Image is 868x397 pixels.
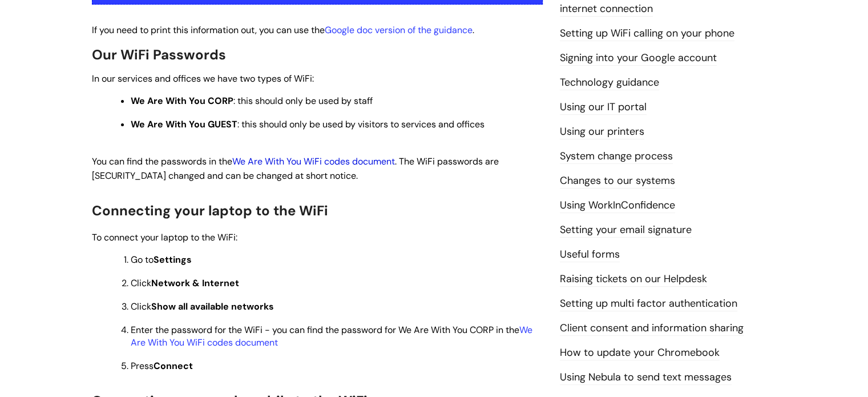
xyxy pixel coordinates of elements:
[560,272,707,287] a: Raising tickets on our Helpdesk
[560,125,644,139] a: Using our printers
[560,296,737,311] a: Setting up multi factor authentication
[154,254,192,266] strong: Settings
[560,149,673,164] a: System change process
[131,95,233,107] strong: We Are With You CORP
[560,223,692,238] a: Setting your email signature
[560,370,732,385] a: Using Nebula to send text messages
[560,75,659,90] a: Technology guidance
[131,324,532,348] a: We Are With You WiFi codes document
[92,231,237,243] span: To connect your laptop to the WiFi:
[154,360,193,372] strong: Connect
[560,26,734,41] a: Setting up WiFi calling on your phone
[560,198,675,213] a: Using WorkInConfidence
[131,118,237,130] strong: We Are With You GUEST
[92,202,328,219] span: Connecting your laptop to the WiFi
[232,155,395,167] a: We Are With You WiFi codes document
[131,360,193,372] span: Press
[131,300,274,312] span: Click
[560,321,744,336] a: Client consent and information sharing
[151,277,239,289] strong: Network & Internet
[92,46,226,63] span: Our WiFi Passwords
[560,346,720,360] a: How to update your Chromebook
[92,73,314,85] span: In our services and offices we have two types of WiFi:
[151,300,274,312] strong: Show all available networks
[131,277,239,289] span: Click
[560,174,675,189] a: Changes to our systems
[131,95,373,107] span: : this should only be used by staff
[560,247,620,262] a: Useful forms
[92,24,474,36] span: If you need to print this information out, you can use the .
[560,51,717,66] a: Signing into your Google account
[560,100,647,115] a: Using our IT portal
[92,155,499,182] span: You can find the passwords in the . The WiFi passwords are [SECURITY_DATA] changed and can be cha...
[131,118,485,130] span: : this should only be used by visitors to services and offices
[325,24,473,36] a: Google doc version of the guidance
[131,324,532,348] span: Enter the password for the WiFi - you can find the password for We Are With You CORP in the
[131,254,192,266] span: Go to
